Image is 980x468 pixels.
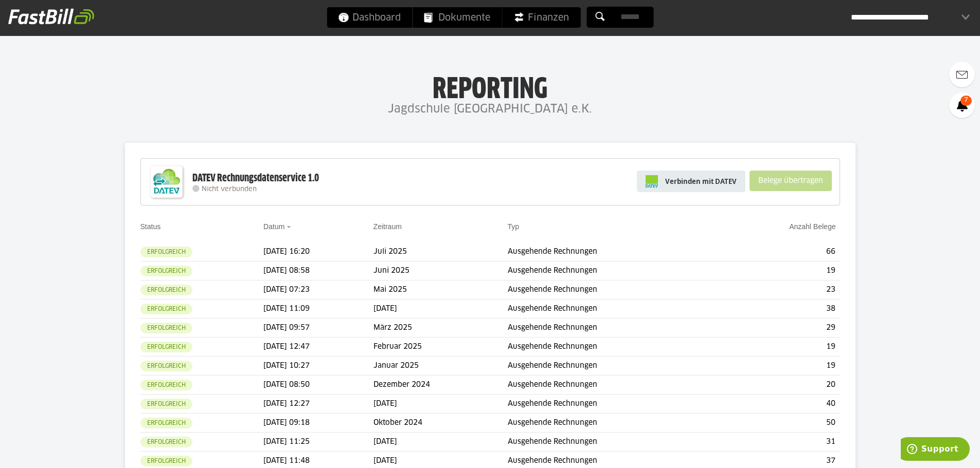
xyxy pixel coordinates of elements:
sl-button: Belege übertragen [750,171,832,191]
td: 50 [720,414,840,433]
img: fastbill_logo_white.png [8,8,94,25]
td: März 2025 [373,319,508,338]
a: Verbinden mit DATEV [637,171,745,192]
td: [DATE] 07:23 [263,280,373,299]
td: Ausgehende Rechnungen [508,395,720,414]
sl-badge: Erfolgreich [140,285,192,295]
span: 7 [960,96,972,106]
img: pi-datev-logo-farbig-24.svg [646,175,658,188]
td: Ausgehende Rechnungen [508,242,720,261]
td: [DATE] 11:09 [263,299,373,319]
td: Ausgehende Rechnungen [508,376,720,395]
td: [DATE] 12:27 [263,395,373,414]
td: Ausgehende Rechnungen [508,261,720,280]
iframe: Öffnet ein Widget, in dem Sie weitere Informationen finden [901,437,970,463]
td: [DATE] 09:18 [263,414,373,433]
span: Dokumente [424,7,490,28]
td: [DATE] 08:50 [263,376,373,395]
a: Status [140,222,161,231]
td: Juni 2025 [373,261,508,280]
td: [DATE] [373,395,508,414]
td: 66 [720,242,840,261]
td: Mai 2025 [373,280,508,299]
h1: Reporting [103,72,877,99]
td: Ausgehende Rechnungen [508,338,720,357]
a: Dashboard [327,7,412,28]
td: [DATE] 09:57 [263,319,373,338]
sl-badge: Erfolgreich [140,399,192,409]
sl-badge: Erfolgreich [140,456,192,466]
td: Ausgehende Rechnungen [508,433,720,452]
td: [DATE] 10:27 [263,357,373,376]
sl-badge: Erfolgreich [140,247,192,257]
td: Oktober 2024 [373,414,508,433]
span: Finanzen [513,7,569,28]
td: [DATE] [373,433,508,452]
a: Finanzen [502,7,580,28]
td: 19 [720,357,840,376]
td: 23 [720,280,840,299]
a: Datum [263,222,284,231]
td: [DATE] 16:20 [263,242,373,261]
img: sort_desc.gif [287,226,293,228]
td: Ausgehende Rechnungen [508,319,720,338]
td: 31 [720,433,840,452]
div: DATEV Rechnungsdatenservice 1.0 [192,172,319,185]
sl-badge: Erfolgreich [140,304,192,314]
td: 20 [720,376,840,395]
td: Ausgehende Rechnungen [508,357,720,376]
td: Dezember 2024 [373,376,508,395]
td: Juli 2025 [373,242,508,261]
sl-badge: Erfolgreich [140,418,192,428]
sl-badge: Erfolgreich [140,342,192,352]
td: Ausgehende Rechnungen [508,280,720,299]
img: DATEV-Datenservice Logo [146,161,187,202]
a: Typ [508,222,520,231]
td: [DATE] 11:25 [263,433,373,452]
sl-badge: Erfolgreich [140,437,192,447]
td: [DATE] 12:47 [263,338,373,357]
td: 40 [720,395,840,414]
sl-badge: Erfolgreich [140,323,192,333]
sl-badge: Erfolgreich [140,266,192,276]
td: Ausgehende Rechnungen [508,299,720,319]
td: Februar 2025 [373,338,508,357]
span: Nicht verbunden [202,186,257,193]
a: 7 [949,92,975,118]
td: 19 [720,261,840,280]
td: 38 [720,299,840,319]
sl-badge: Erfolgreich [140,361,192,371]
sl-badge: Erfolgreich [140,380,192,390]
a: Anzahl Belege [789,222,835,231]
a: Zeitraum [373,222,402,231]
td: 19 [720,338,840,357]
td: [DATE] [373,299,508,319]
td: Ausgehende Rechnungen [508,414,720,433]
span: Dashboard [338,7,401,28]
td: [DATE] 08:58 [263,261,373,280]
a: Dokumente [413,7,502,28]
td: Januar 2025 [373,357,508,376]
span: Verbinden mit DATEV [665,176,737,186]
td: 29 [720,319,840,338]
